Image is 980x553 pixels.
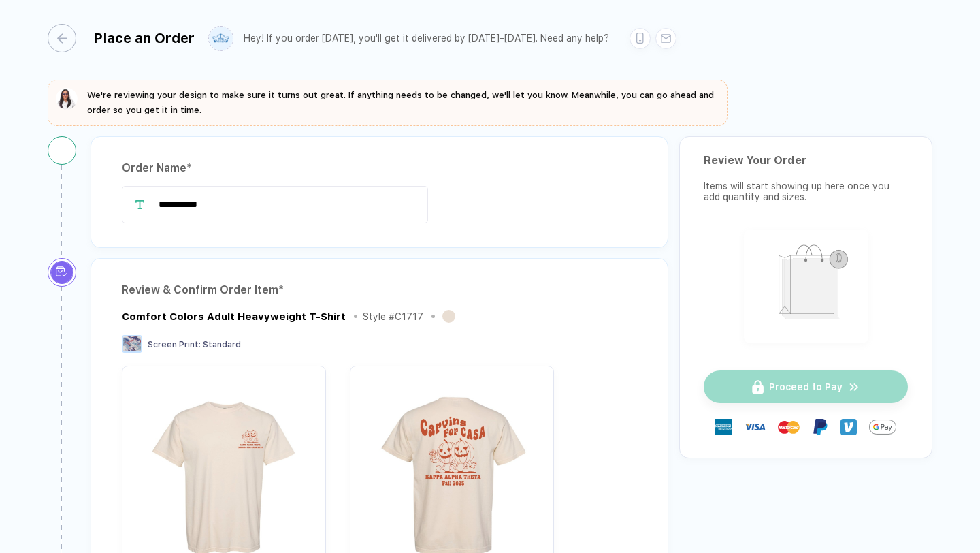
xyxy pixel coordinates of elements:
[56,88,78,110] img: sophie
[812,419,828,435] img: Paypal
[122,157,637,179] div: Order Name
[203,340,241,349] span: Standard
[244,33,609,44] div: Hey! If you order [DATE], you'll get it delivered by [DATE]–[DATE]. Need any help?
[778,416,800,438] img: master-card
[87,90,714,115] span: We're reviewing your design to make sure it turns out great. If anything needs to be changed, we'...
[209,27,233,50] img: user profile
[744,416,766,438] img: visa
[363,311,423,322] div: Style # C1717
[704,154,908,167] div: Review Your Order
[750,236,862,334] img: shopping_bag.png
[704,180,908,202] div: Items will start showing up here once you add quantity and sizes.
[122,311,346,323] div: Comfort Colors Adult Heavyweight T-Shirt
[715,419,732,435] img: express
[869,413,896,441] img: GPay
[122,279,637,301] div: Review & Confirm Order Item
[93,30,195,46] div: Place an Order
[122,335,142,353] img: Screen Print
[56,88,719,118] button: We're reviewing your design to make sure it turns out great. If anything needs to be changed, we'...
[840,419,857,435] img: Venmo
[148,340,201,349] span: Screen Print :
